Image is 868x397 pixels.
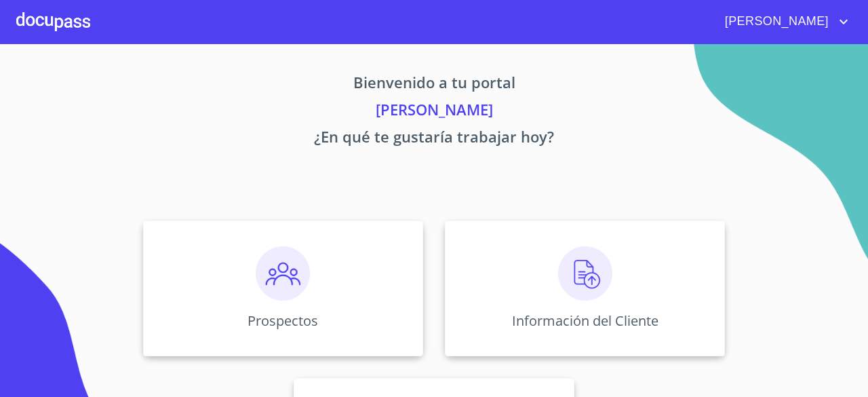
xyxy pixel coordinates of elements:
[715,11,852,33] button: account of current user
[16,71,852,98] p: Bienvenido a tu portal
[16,98,852,126] p: [PERSON_NAME]
[715,11,835,33] span: [PERSON_NAME]
[512,311,658,330] p: Información del Cliente
[558,246,612,301] img: carga.png
[16,126,852,153] p: ¿En qué te gustaría trabajar hoy?
[248,311,318,330] p: Prospectos
[256,246,310,301] img: prospectos.png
